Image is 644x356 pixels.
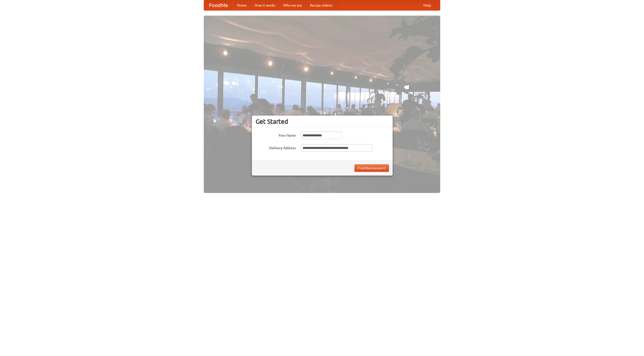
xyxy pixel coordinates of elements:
button: Find Restaurants! [354,164,389,172]
a: FoodMe [204,0,233,10]
a: Recipe videos [306,0,336,10]
label: Your Name [256,132,296,138]
a: Home [233,0,251,10]
a: Who we are [279,0,306,10]
a: Help [419,0,435,10]
label: Delivery Address [256,144,296,150]
h3: Get Started [256,118,389,125]
a: How it works [251,0,279,10]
